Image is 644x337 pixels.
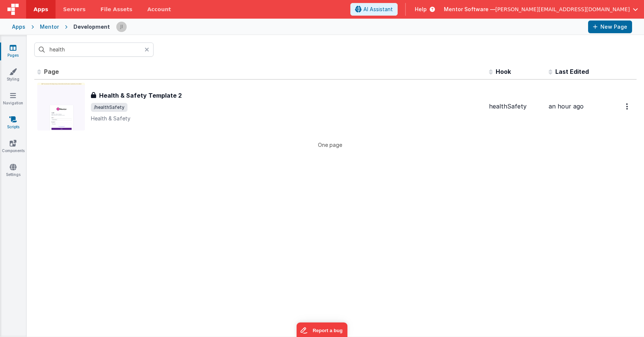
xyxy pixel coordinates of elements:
span: an hour ago [549,103,584,110]
div: Development [73,23,110,31]
button: Mentor Software — [PERSON_NAME][EMAIL_ADDRESS][DOMAIN_NAME] [444,6,638,13]
p: One page [34,141,625,149]
button: Options [622,99,634,114]
span: Last Edited [555,68,589,75]
span: Mentor Software — [444,6,495,13]
span: Apps [34,6,48,13]
span: /healthSafety [91,103,127,112]
div: Mentor [40,23,59,31]
div: Apps [12,23,25,31]
img: 6c3d48e323fef8557f0b76cc516e01c7 [116,22,127,32]
span: Help [415,6,427,13]
input: Search pages, id's ... [34,42,154,57]
h3: Health & Safety Template 2 [99,91,182,100]
span: Hook [496,68,511,75]
span: AI Assistant [363,6,393,13]
span: Servers [63,6,85,13]
span: Page [44,68,59,75]
p: Health & Safety [91,115,483,122]
div: healthSafety [489,102,543,111]
button: AI Assistant [350,3,398,16]
span: [PERSON_NAME][EMAIL_ADDRESS][DOMAIN_NAME] [495,6,630,13]
button: New Page [588,21,632,33]
span: File Assets [101,6,133,13]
